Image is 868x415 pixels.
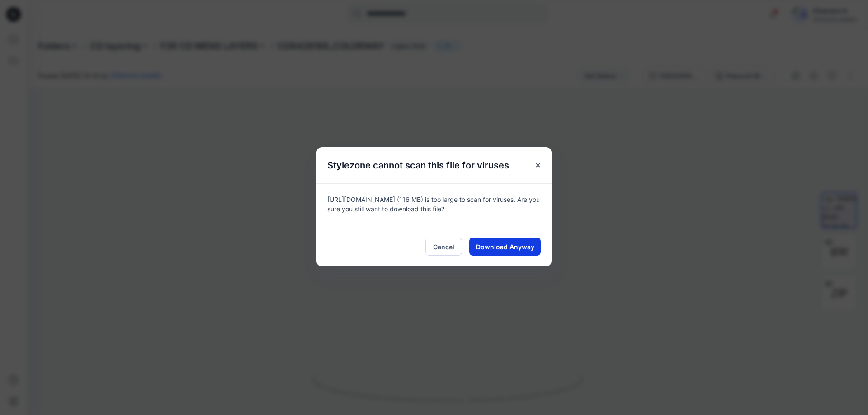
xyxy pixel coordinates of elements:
span: Cancel [433,242,454,252]
h5: Stylezone cannot scan this file for viruses [316,147,520,183]
button: Cancel [425,238,462,256]
div: [URL][DOMAIN_NAME] (116 MB) is too large to scan for viruses. Are you sure you still want to down... [316,183,552,227]
button: Close [530,157,546,173]
span: Download Anyway [476,242,534,252]
button: Download Anyway [469,238,541,256]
